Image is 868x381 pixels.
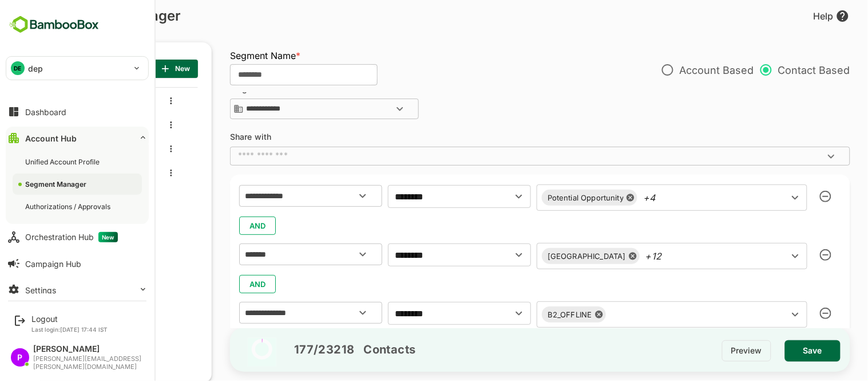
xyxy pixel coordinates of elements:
[14,60,72,78] p: SEGMENT LIST
[128,120,134,130] button: more actions
[747,307,763,323] button: Open
[471,188,487,205] button: Open
[714,58,810,82] p: Contact Based
[780,249,791,261] svg: Remove Filter
[245,343,315,356] h5: 177 / 23218
[6,226,149,249] button: Orchestration HubNew
[11,61,25,75] div: DE
[33,144,100,154] span: ME_IDM_ABM_ALL_Audieance
[780,308,791,319] svg: Remove Filter
[747,248,763,264] button: Open
[6,57,148,80] div: DEdep
[502,193,584,203] div: Potential Opportunity
[780,191,791,202] svg: Remove Filter
[25,179,89,189] div: Segment Manager
[502,251,586,261] div: [GEOGRAPHIC_DATA]
[25,157,102,167] div: Unified Account Profile
[616,58,810,80] div: export-type
[128,144,134,154] button: more actions
[6,100,149,123] button: Dashboard
[25,202,113,211] div: Authorizations / Approvals
[25,107,66,117] div: Dashboard
[31,314,108,324] div: Logout
[502,190,597,206] div: Potential Opportunity
[346,95,374,123] button: Open
[682,340,731,362] button: Preview
[6,278,149,301] button: Settings
[31,326,108,333] p: Last login: [DATE] 17:44 IST
[616,58,714,82] p: Account Based
[471,247,487,263] button: Open
[774,9,810,23] div: Help
[33,96,53,106] span: IDM
[33,344,143,354] div: [PERSON_NAME]
[754,343,791,358] span: Save
[25,232,118,242] div: Orchestration Hub
[25,259,81,269] div: Campaign Hub
[33,120,100,130] span: ME_DEP_ABM_ALL_Audieance
[28,62,43,74] p: dep
[6,14,102,36] img: BambooboxFullLogoMark.5f36c76dfaba33ec1ec1367b70bb1252.svg
[123,61,149,76] span: New
[691,343,722,358] span: Preview
[25,133,77,143] div: Account Hub
[33,168,59,178] span: test 1
[471,305,487,321] button: Open
[190,50,260,61] span: Segment Name
[745,340,800,362] button: Save
[309,299,336,327] button: Open
[114,60,158,78] button: New
[309,182,336,210] button: Open
[603,193,615,203] span: +4
[315,343,376,356] h5: Contacts
[502,307,566,323] div: B2_OFFLINE
[502,309,552,320] div: B2_OFFLINE
[747,190,763,206] button: Open
[605,251,621,262] span: +12
[502,248,600,264] div: [GEOGRAPHIC_DATA]
[128,96,134,106] button: more actions
[190,133,293,147] h6: Share with
[309,241,336,268] button: Open
[6,127,149,150] button: Account Hub
[11,348,29,367] div: P
[128,168,134,178] button: more actions
[98,232,118,242] span: New
[33,355,143,371] div: [PERSON_NAME][EMAIL_ADDRESS][PERSON_NAME][DOMAIN_NAME]
[25,285,56,295] div: Settings
[6,252,149,275] button: Campaign Hub
[778,143,805,170] button: Open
